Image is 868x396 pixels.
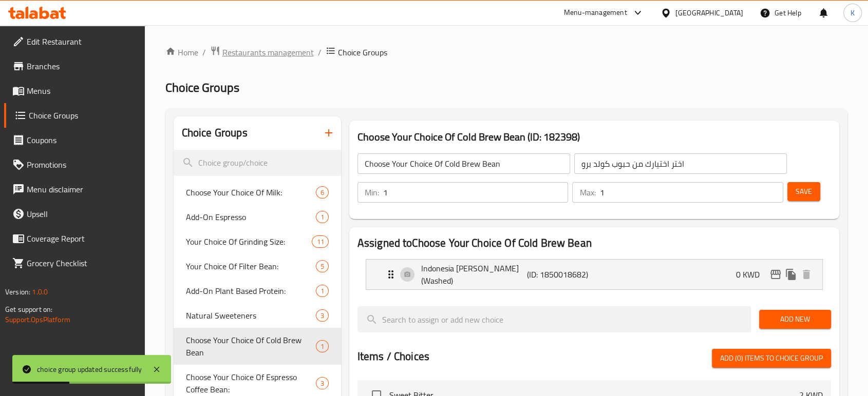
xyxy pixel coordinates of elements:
[37,364,142,375] div: choice group updated successfully
[27,208,137,220] span: Upsell
[186,309,316,322] span: Natural Sweeteners
[720,352,823,365] span: Add (0) items to choice group
[27,35,137,48] span: Edit Restaurant
[174,180,341,205] div: Choose Your Choice Of Milk:6
[27,60,137,72] span: Branches
[316,262,328,271] span: 5
[759,310,831,329] button: Add New
[186,186,316,199] span: Choose Your Choice Of Milk:
[316,286,328,296] span: 1
[357,255,831,294] li: Expand
[165,76,239,99] span: Choice Groups
[4,78,145,103] a: Menus
[174,303,341,328] div: Natural Sweeteners3
[32,285,48,299] span: 1.0.0
[312,237,328,247] span: 11
[357,349,429,364] h2: Items / Choices
[27,134,137,146] span: Coupons
[316,212,328,222] span: 1
[186,235,312,248] span: Your Choice Of Grinding Size:
[316,379,328,388] span: 3
[186,371,316,395] span: Choose Your Choice Of Espresso Coffee Bean:
[174,150,341,176] input: search
[338,46,387,58] span: Choice Groups
[174,279,341,303] div: Add-On Plant Based Protein:1
[318,46,322,58] li: /
[564,7,627,19] div: Menu-management
[316,260,329,272] div: Choices
[767,313,823,326] span: Add New
[186,211,316,223] span: Add-On Espresso
[357,129,831,145] h3: Choose Your Choice Of Cold Brew Bean (ID: 182398)
[5,285,30,299] span: Version:
[4,128,145,152] a: Coupons
[316,311,328,321] span: 3
[27,232,137,245] span: Coverage Report
[27,85,137,97] span: Menus
[4,177,145,202] a: Menu disclaimer
[5,303,52,316] span: Get support on:
[357,235,831,251] h2: Assigned to Choose Your Choice Of Cold Brew Bean
[174,229,341,254] div: Your Choice Of Grinding Size:11
[29,109,137,122] span: Choice Groups
[768,267,783,282] button: edit
[222,46,314,58] span: Restaurants management
[182,125,248,141] h2: Choice Groups
[174,328,341,365] div: Choose Your Choice Of Cold Brew Bean1
[5,313,70,326] a: Support.OpsPlatform
[202,46,206,58] li: /
[366,260,822,289] div: Expand
[165,46,198,58] a: Home
[421,262,527,287] p: Indonesia [PERSON_NAME] (Washed)
[316,342,328,351] span: 1
[357,306,751,332] input: search
[851,7,855,18] span: K
[4,29,145,54] a: Edit Restaurant
[316,211,329,223] div: Choices
[316,309,329,322] div: Choices
[174,205,341,229] div: Add-On Espresso1
[4,251,145,275] a: Grocery Checklist
[186,334,316,359] span: Choose Your Choice Of Cold Brew Bean
[4,152,145,177] a: Promotions
[527,268,597,281] p: (ID: 1850018682)
[316,188,328,197] span: 6
[675,7,743,18] div: [GEOGRAPHIC_DATA]
[787,182,820,201] button: Save
[27,257,137,269] span: Grocery Checklist
[27,183,137,195] span: Menu disclaimer
[796,185,812,198] span: Save
[186,285,316,297] span: Add-On Plant Based Protein:
[736,268,768,281] p: 0 KWD
[186,260,316,272] span: Your Choice Of Filter Bean:
[712,349,831,368] button: Add (0) items to choice group
[365,186,379,199] p: Min:
[4,226,145,251] a: Coverage Report
[4,54,145,78] a: Branches
[316,186,329,199] div: Choices
[210,46,314,59] a: Restaurants management
[799,267,814,282] button: delete
[27,159,137,171] span: Promotions
[174,254,341,279] div: Your Choice Of Filter Bean:5
[316,377,329,389] div: Choices
[783,267,799,282] button: duplicate
[4,103,145,128] a: Choice Groups
[165,46,847,59] nav: breadcrumb
[4,202,145,226] a: Upsell
[579,186,595,199] p: Max:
